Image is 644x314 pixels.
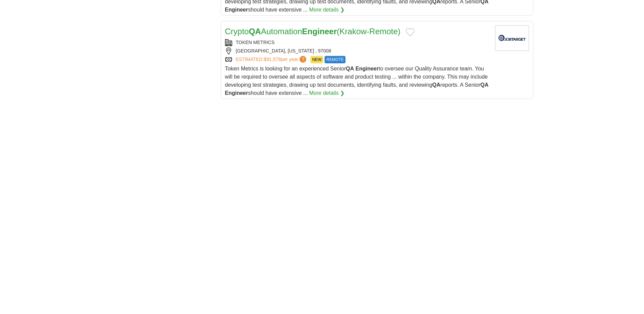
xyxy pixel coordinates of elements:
[495,25,529,51] img: Company logo
[225,39,490,46] div: TOKEN METRICS
[299,56,306,63] span: ?
[302,27,337,36] strong: Engineer
[355,66,378,71] strong: Engineer
[309,89,345,97] a: More details ❯
[225,7,248,13] strong: Engineer
[236,56,308,63] a: ESTIMATED:$91,578per year?
[264,57,281,62] span: $91,578
[309,6,345,14] a: More details ❯
[325,56,345,63] span: REMOTE
[225,27,401,36] a: CryptoQAAutomationEngineer(Krakow-Remote)
[225,47,490,55] div: [GEOGRAPHIC_DATA], [US_STATE] , 97008
[249,27,261,36] strong: QA
[225,66,489,96] span: Token Metrics is looking for an experienced Senior to oversee our Quality Assurance team. You wil...
[346,66,354,71] strong: QA
[432,82,440,88] strong: QA
[406,28,415,36] button: Add to favorite jobs
[481,82,489,88] strong: QA
[225,90,248,96] strong: Engineer
[310,56,323,63] span: NEW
